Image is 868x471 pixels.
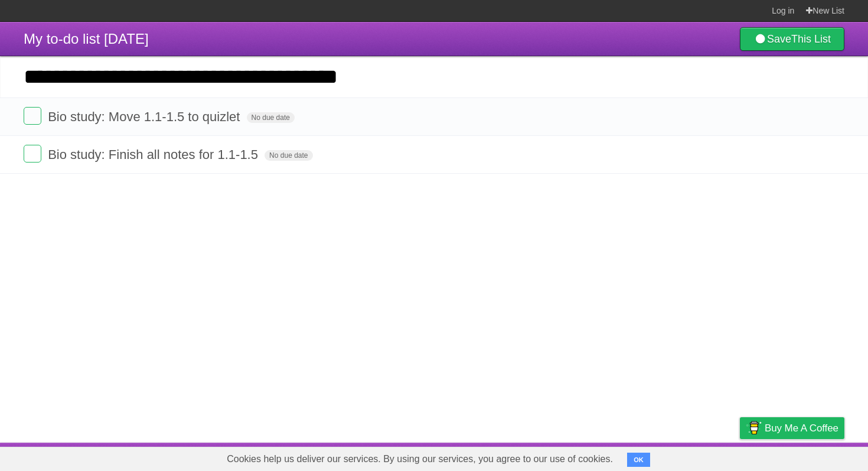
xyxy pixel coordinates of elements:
[583,446,608,468] a: About
[627,453,650,467] button: OK
[725,446,755,468] a: Privacy
[24,107,41,125] label: Done
[746,418,762,438] img: Buy me a coffee
[48,147,261,162] span: Bio study: Finish all notes for 1.1-1.5
[740,417,844,439] a: Buy me a coffee
[791,33,831,45] b: This List
[215,447,625,471] span: Cookies help us deliver our services. By using our services, you agree to our use of cookies.
[770,446,844,468] a: Suggest a feature
[740,27,844,51] a: SaveThis List
[265,150,312,161] span: No due date
[24,145,41,163] label: Done
[765,418,838,438] span: Buy me a coffee
[622,446,670,468] a: Developers
[684,446,710,468] a: Terms
[48,109,243,124] span: Bio study: Move 1.1-1.5 to quizlet
[24,31,149,47] span: My to-do list [DATE]
[247,112,295,123] span: No due date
